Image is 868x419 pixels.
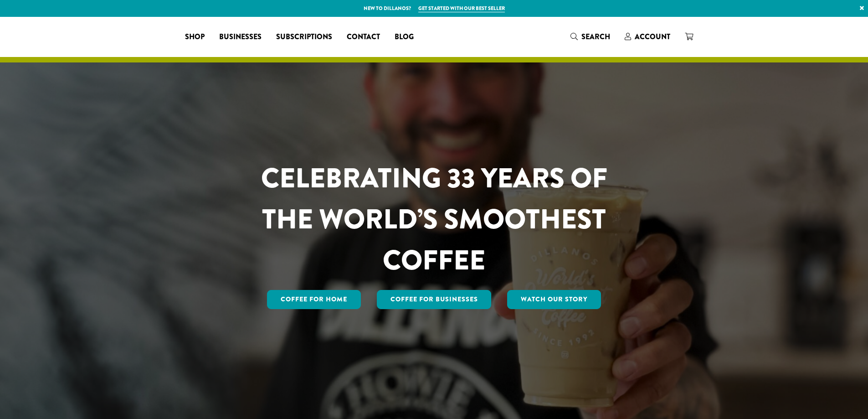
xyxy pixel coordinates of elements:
span: Contact [347,31,380,43]
h1: CELEBRATING 33 YEARS OF THE WORLD’S SMOOTHEST COFFEE [234,158,634,281]
span: Businesses [219,31,262,43]
a: Search [563,29,617,44]
span: Account [635,31,670,42]
span: Blog [395,31,414,43]
a: Get started with our best seller [418,5,505,12]
span: Shop [185,31,205,43]
a: Shop [178,30,212,44]
a: Coffee For Businesses [377,290,492,309]
span: Search [581,31,610,42]
a: Coffee for Home [267,290,361,309]
span: Subscriptions [276,31,332,43]
a: Watch Our Story [507,290,601,309]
